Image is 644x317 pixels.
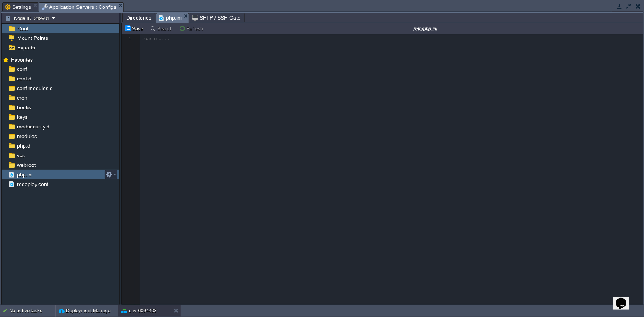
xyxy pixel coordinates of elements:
iframe: chat widget [613,287,637,310]
a: webroot [16,162,37,168]
a: php.ini [16,171,34,178]
a: conf.modules.d [16,85,54,92]
span: Settings [5,3,31,11]
a: conf.d [16,75,32,82]
a: vcs [16,152,26,159]
a: redeploy.conf [16,181,49,187]
span: Application Servers : Configs [42,3,116,12]
a: Favorites [10,57,34,63]
li: /etc/php.ini [156,13,189,22]
span: php.ini [159,13,182,23]
span: Favorites [10,56,34,63]
button: Refresh [179,25,205,32]
button: env-6094403 [121,307,157,314]
a: cron [16,94,28,101]
button: Node ID: 249901 [5,15,52,21]
a: Root [16,25,30,32]
button: Save [125,25,145,32]
div: No active tasks [9,305,55,317]
a: keys [16,114,29,120]
a: modules [16,133,38,139]
button: Search [150,25,175,32]
a: php.d [16,142,31,149]
a: Mount Points [16,35,49,41]
button: Deployment Manager [59,307,112,314]
span: SFTP / SSH Gate [192,13,241,22]
a: Exports [16,44,36,51]
a: hooks [16,104,32,111]
a: modsecurity.d [16,123,51,130]
span: Directories [126,13,151,22]
a: conf [16,66,28,72]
